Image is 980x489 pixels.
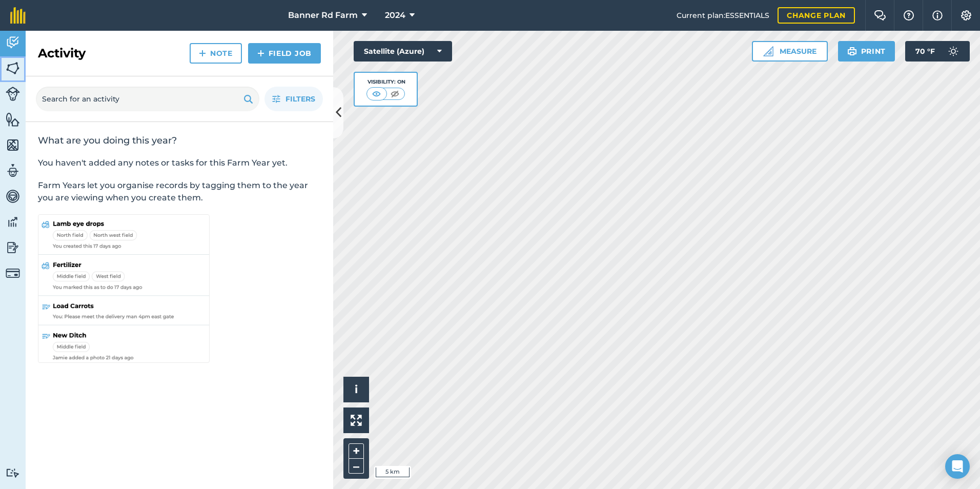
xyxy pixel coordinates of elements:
[285,93,315,105] span: Filters
[838,41,895,62] button: Print
[6,35,20,50] img: svg+xml;base64,PD94bWwgdmVyc2lvbj0iMS4wIiBlbmNvZGluZz0idXRmLTgiPz4KPCEtLSBHZW5lcmF0b3I6IEFkb2JlIE...
[38,45,86,62] h2: Activity
[6,266,20,280] img: svg+xml;base64,PD94bWwgdmVyc2lvbj0iMS4wIiBlbmNvZGluZz0idXRmLTgiPz4KPCEtLSBHZW5lcmF0b3I6IEFkb2JlIE...
[389,89,401,99] img: svg+xml;base64,PHN2ZyB4bWxucz0iaHR0cDovL3d3dy53My5vcmcvMjAwMC9zdmciIHdpZHRoPSI1MCIgaGVpZ2h0PSI0MC...
[6,112,20,127] img: svg+xml;base64,PHN2ZyB4bWxucz0iaHR0cDovL3d3dy53My5vcmcvMjAwMC9zdmciIHdpZHRoPSI1NiIgaGVpZ2h0PSI2MC...
[385,9,405,22] span: 2024
[6,468,20,478] img: svg+xml;base64,PD94bWwgdmVyc2lvbj0iMS4wIiBlbmNvZGluZz0idXRmLTgiPz4KPCEtLSBHZW5lcmF0b3I6IEFkb2JlIE...
[677,10,769,21] span: Current plan : ESSENTIALS
[6,189,20,204] img: svg+xml;base64,PD94bWwgdmVyc2lvbj0iMS4wIiBlbmNvZGluZz0idXRmLTgiPz4KPCEtLSBHZW5lcmF0b3I6IEFkb2JlIE...
[355,383,358,396] span: i
[343,377,369,402] button: i
[351,415,362,426] img: Four arrows, one pointing top left, one top right, one bottom right and the last bottom left
[288,9,358,22] span: Banner Rd Farm
[36,87,259,111] input: Search for an activity
[38,179,321,204] p: Farm Years let you organise records by tagging them to the year you are viewing when you create t...
[199,47,206,59] img: svg+xml;base64,PHN2ZyB4bWxucz0iaHR0cDovL3d3dy53My5vcmcvMjAwMC9zdmciIHdpZHRoPSIxNCIgaGVpZ2h0PSIyNC...
[264,87,323,111] button: Filters
[354,41,452,62] button: Satellite (Azure)
[6,214,20,230] img: svg+xml;base64,PD94bWwgdmVyc2lvbj0iMS4wIiBlbmNvZGluZz0idXRmLTgiPz4KPCEtLSBHZW5lcmF0b3I6IEFkb2JlIE...
[903,10,915,21] img: A question mark icon
[763,46,773,56] img: Ruler icon
[38,157,321,169] p: You haven't added any notes or tasks for this Farm Year yet.
[257,47,264,59] img: svg+xml;base64,PHN2ZyB4bWxucz0iaHR0cDovL3d3dy53My5vcmcvMjAwMC9zdmciIHdpZHRoPSIxNCIgaGVpZ2h0PSIyNC...
[915,41,935,62] span: 70 ° F
[960,10,972,21] img: A cog icon
[38,134,321,147] h2: What are you doing this year?
[905,41,970,62] button: 70 °F
[847,45,857,57] img: svg+xml;base64,PHN2ZyB4bWxucz0iaHR0cDovL3d3dy53My5vcmcvMjAwMC9zdmciIHdpZHRoPSIxOSIgaGVpZ2h0PSIyNC...
[10,7,26,24] img: fieldmargin Logo
[6,60,20,76] img: svg+xml;base64,PHN2ZyB4bWxucz0iaHR0cDovL3d3dy53My5vcmcvMjAwMC9zdmciIHdpZHRoPSI1NiIgaGVpZ2h0PSI2MC...
[190,43,242,64] a: Note
[932,9,943,22] img: svg+xml;base64,PHN2ZyB4bWxucz0iaHR0cDovL3d3dy53My5vcmcvMjAwMC9zdmciIHdpZHRoPSIxNyIgaGVpZ2h0PSIxNy...
[6,163,20,178] img: svg+xml;base64,PD94bWwgdmVyc2lvbj0iMS4wIiBlbmNvZGluZz0idXRmLTgiPz4KPCEtLSBHZW5lcmF0b3I6IEFkb2JlIE...
[6,240,20,255] img: svg+xml;base64,PD94bWwgdmVyc2lvbj0iMS4wIiBlbmNvZGluZz0idXRmLTgiPz4KPCEtLSBHZW5lcmF0b3I6IEFkb2JlIE...
[778,7,855,24] a: Change plan
[752,41,828,62] button: Measure
[6,87,20,101] img: svg+xml;base64,PD94bWwgdmVyc2lvbj0iMS4wIiBlbmNvZGluZz0idXRmLTgiPz4KPCEtLSBHZW5lcmF0b3I6IEFkb2JlIE...
[874,10,886,21] img: Two speech bubbles overlapping with the left bubble in the forefront
[243,93,253,105] img: svg+xml;base64,PHN2ZyB4bWxucz0iaHR0cDovL3d3dy53My5vcmcvMjAwMC9zdmciIHdpZHRoPSIxOSIgaGVpZ2h0PSIyNC...
[349,443,364,459] button: +
[370,89,383,99] img: svg+xml;base64,PHN2ZyB4bWxucz0iaHR0cDovL3d3dy53My5vcmcvMjAwMC9zdmciIHdpZHRoPSI1MCIgaGVpZ2h0PSI0MC...
[943,41,964,62] img: svg+xml;base64,PD94bWwgdmVyc2lvbj0iMS4wIiBlbmNvZGluZz0idXRmLTgiPz4KPCEtLSBHZW5lcmF0b3I6IEFkb2JlIE...
[366,78,405,86] div: Visibility: On
[945,454,970,479] div: Open Intercom Messenger
[349,459,364,474] button: –
[248,43,321,64] a: Field Job
[6,137,20,153] img: svg+xml;base64,PHN2ZyB4bWxucz0iaHR0cDovL3d3dy53My5vcmcvMjAwMC9zdmciIHdpZHRoPSI1NiIgaGVpZ2h0PSI2MC...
